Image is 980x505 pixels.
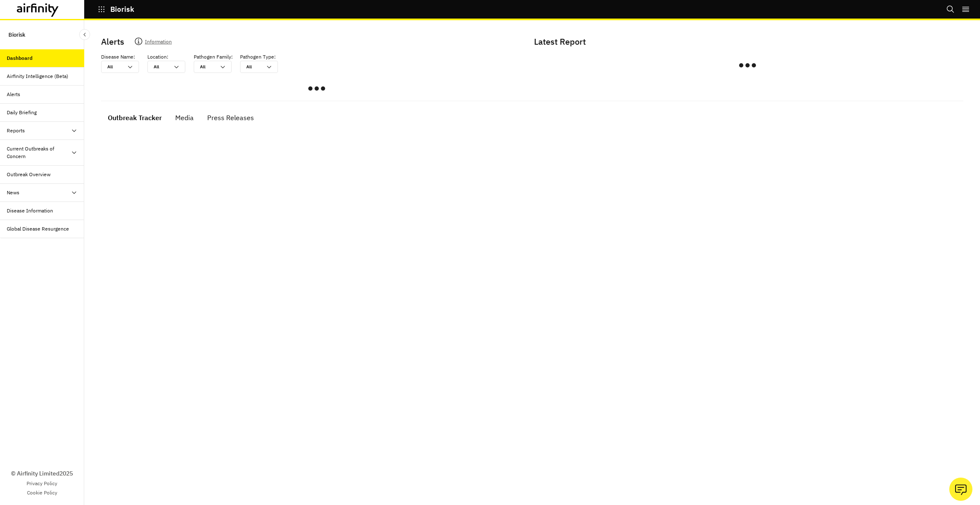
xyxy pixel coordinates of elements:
[27,489,57,497] a: Cookie Policy
[194,53,233,61] p: Pathogen Family :
[7,73,68,80] div: Airfinity Intelligence (Beta)
[240,53,276,61] p: Pathogen Type :
[7,207,53,215] div: Disease Information
[11,469,73,478] p: © Airfinity Limited 2025
[7,145,71,160] div: Current Outbreaks of Concern
[946,2,955,16] button: Search
[101,35,124,48] p: Alerts
[7,225,69,233] div: Global Disease Resurgence
[175,111,194,124] div: Media
[147,53,168,61] p: Location :
[110,5,134,13] p: Biorisk
[27,480,57,487] a: Privacy Policy
[8,27,25,43] p: Biorisk
[101,53,135,61] p: Disease Name :
[108,111,162,124] div: Outbreak Tracker
[534,35,960,48] p: Latest Report
[207,111,254,124] div: Press Releases
[79,29,90,40] button: Close Sidebar
[7,54,32,62] div: Dashboard
[7,109,37,116] div: Daily Briefing
[145,37,172,49] p: Information
[7,91,20,98] div: Alerts
[7,171,51,178] div: Outbreak Overview
[7,189,19,196] div: News
[98,2,134,16] button: Biorisk
[949,478,972,501] button: Ask our analysts
[7,127,25,134] div: Reports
